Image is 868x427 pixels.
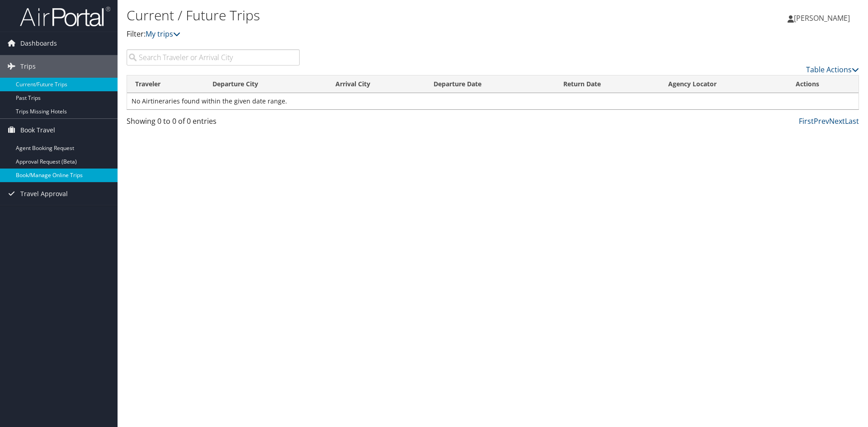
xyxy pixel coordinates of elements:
[806,65,859,75] a: Table Actions
[146,29,180,39] a: My trips
[127,93,859,109] td: No Airtineraries found within the given date range.
[127,75,204,93] th: Traveler: activate to sort column ascending
[425,75,555,93] th: Departure Date: activate to sort column descending
[327,75,425,93] th: Arrival City: activate to sort column ascending
[127,49,300,66] input: Search Traveler or Arrival City
[660,75,788,93] th: Agency Locator: activate to sort column ascending
[814,116,829,126] a: Prev
[20,119,55,141] span: Book Travel
[829,116,845,126] a: Next
[555,75,660,93] th: Return Date: activate to sort column ascending
[20,6,110,27] img: airportal-logo.png
[799,116,814,126] a: First
[127,6,615,25] h1: Current / Future Trips
[788,75,859,93] th: Actions
[20,55,36,78] span: Trips
[127,116,300,131] div: Showing 0 to 0 of 0 entries
[788,5,859,32] a: [PERSON_NAME]
[204,75,327,93] th: Departure City: activate to sort column ascending
[845,116,859,126] a: Last
[794,13,850,23] span: [PERSON_NAME]
[127,28,615,40] p: Filter:
[20,32,57,55] span: Dashboards
[20,183,68,205] span: Travel Approval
